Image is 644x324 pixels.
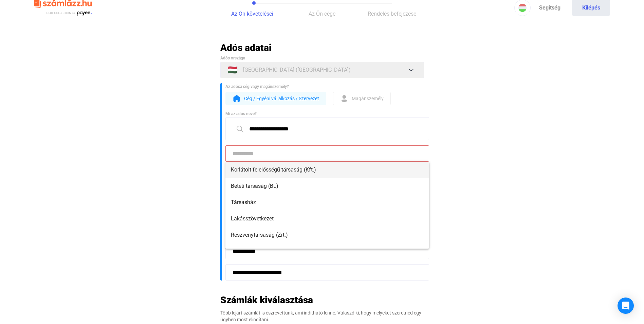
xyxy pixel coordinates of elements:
span: Részvénytársaság (Zrt.) [231,231,424,239]
span: Adós országa [220,56,245,60]
div: Az adósa cég vagy magánszemély? [225,83,424,90]
span: Lakásszövetkezet [231,215,424,223]
button: form-orgCég / Egyéni vállalkozás / Szervezet [225,92,326,105]
img: form-org [233,94,241,103]
div: Mi az adós neve? [225,110,424,117]
span: Magánszemély [352,94,384,103]
span: 🇭🇺 [227,66,238,74]
span: Társasház [231,198,424,206]
span: [GEOGRAPHIC_DATA] ([GEOGRAPHIC_DATA]) [243,66,351,74]
span: Cég / Egyéni vállalkozás / Szervezet [244,94,319,103]
span: Rendelés befejezése [368,11,416,17]
button: 🇭🇺[GEOGRAPHIC_DATA] ([GEOGRAPHIC_DATA]) [220,62,424,78]
span: Betéti társaság (Bt.) [231,182,424,190]
span: Korlátolt felelősségű társaság (Kft.) [231,166,424,174]
span: Az Ön cége [309,11,335,17]
span: Részvénytársaság (Nyrt.) [231,247,424,255]
div: Több lejárt számlát is észrevettünk, ami indítható lenne. Válaszd ki, hogy melyeket szeretnéd egy... [220,309,424,323]
img: HU [518,4,527,12]
img: form-ind [340,94,348,103]
h2: Számlák kiválasztása [220,294,313,306]
h2: Adós adatai [220,42,424,54]
div: Open Intercom Messenger [618,298,634,314]
button: form-indMagánszemély [333,92,391,105]
span: Az Ön követelései [231,11,273,17]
